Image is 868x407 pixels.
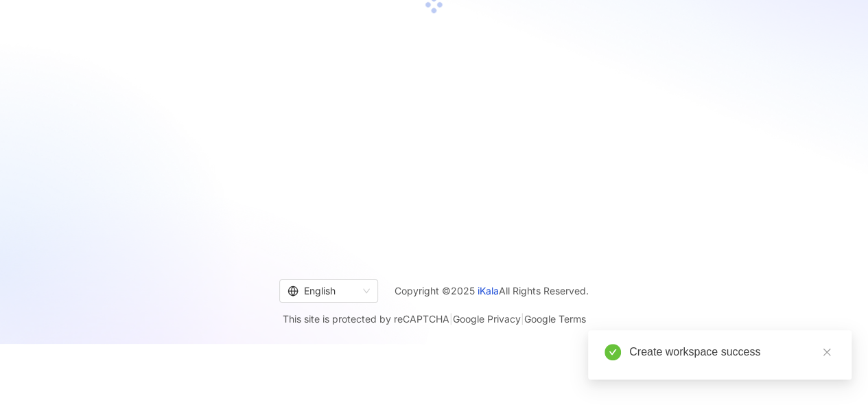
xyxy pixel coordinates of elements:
[453,313,521,325] a: Google Privacy
[288,280,357,302] div: English
[605,344,621,360] span: check-circle
[521,313,524,325] span: |
[283,311,586,327] span: This site is protected by reCAPTCHA
[449,313,453,325] span: |
[478,285,499,296] a: iKala
[395,283,589,299] span: Copyright © 2025 All Rights Reserved.
[822,347,832,357] span: close
[629,344,835,360] div: Create workspace success
[524,313,586,325] a: Google Terms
